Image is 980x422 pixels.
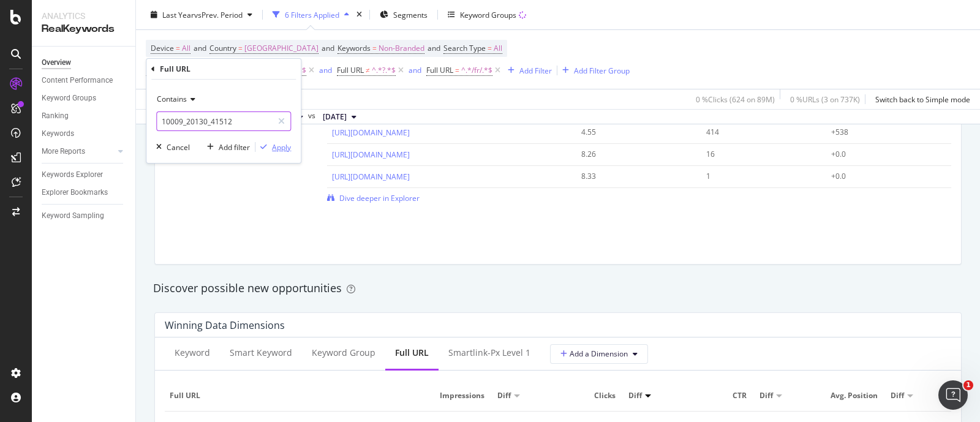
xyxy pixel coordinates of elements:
[170,390,419,401] span: Full URL
[312,347,375,359] div: Keyword Group
[42,145,85,158] div: More Reports
[323,111,347,122] span: 2024 Sep. 20th
[339,193,420,203] span: Dive deeper in Explorer
[42,127,74,140] div: Keywords
[230,347,292,359] div: Smart Keyword
[194,43,206,53] span: and
[628,390,642,401] span: Diff
[308,110,318,121] span: vs
[162,9,194,20] span: Last Year
[167,142,190,153] div: Cancel
[581,171,685,182] div: 8.33
[432,390,484,401] span: Impressions
[790,94,860,104] div: 0 % URLs ( 3 on 737K )
[831,127,935,138] div: +538
[160,64,190,74] div: Full URL
[146,5,257,24] button: Last YearvsPrev. Period
[337,43,371,53] span: Keywords
[42,168,103,181] div: Keywords Explorer
[42,127,127,140] a: Keywords
[550,344,648,364] button: Add a Dimension
[42,209,104,222] div: Keyword Sampling
[706,171,810,182] div: 1
[870,89,970,109] button: Switch back to Simple mode
[42,56,127,69] a: Overview
[42,209,127,222] a: Keyword Sampling
[332,149,410,160] a: [URL][DOMAIN_NAME]
[494,40,502,57] span: All
[42,92,127,105] a: Keyword Groups
[694,390,747,401] span: CTR
[268,5,354,24] button: 6 Filters Applied
[42,110,127,122] a: Ranking
[354,9,364,21] div: times
[759,390,773,401] span: Diff
[238,43,243,53] span: =
[557,63,630,78] button: Add Filter Group
[319,64,332,76] button: and
[42,56,71,69] div: Overview
[460,9,516,20] div: Keyword Groups
[891,390,904,401] span: Diff
[255,141,291,153] button: Apply
[322,43,334,53] span: and
[875,94,970,104] div: Switch back to Simple mode
[831,171,935,182] div: +0.0
[366,65,370,75] span: ≠
[563,390,616,401] span: Clicks
[202,141,250,153] button: Add filter
[157,94,187,104] span: Contains
[327,193,420,203] a: Dive deeper in Explorer
[165,319,285,331] div: Winning Data Dimensions
[395,347,429,359] div: Full URL
[42,22,126,36] div: RealKeywords
[455,65,459,75] span: =
[175,347,210,359] div: Keyword
[318,110,361,124] button: [DATE]
[42,92,96,105] div: Keyword Groups
[42,110,69,122] div: Ranking
[379,40,424,57] span: Non-Branded
[706,127,810,138] div: 414
[581,149,685,160] div: 8.26
[574,65,630,75] div: Add Filter Group
[560,349,628,359] span: Add a Dimension
[488,43,492,53] span: =
[448,347,530,359] div: smartlink-px Level 1
[219,142,250,153] div: Add filter
[443,43,486,53] span: Search Type
[244,40,318,57] span: [GEOGRAPHIC_DATA]
[393,9,428,20] span: Segments
[519,65,552,75] div: Add Filter
[443,5,531,24] button: Keyword Groups
[176,43,180,53] span: =
[375,5,432,24] button: Segments
[581,127,685,138] div: 4.55
[409,64,421,76] button: and
[831,149,935,160] div: +0.0
[209,43,236,53] span: Country
[706,149,810,160] div: 16
[272,142,291,153] div: Apply
[42,10,126,22] div: Analytics
[42,145,115,158] a: More Reports
[426,65,453,75] span: Full URL
[42,74,113,87] div: Content Performance
[337,65,364,75] span: Full URL
[151,141,190,153] button: Cancel
[42,74,127,87] a: Content Performance
[182,40,190,57] span: All
[428,43,440,53] span: and
[696,94,775,104] div: 0 % Clicks ( 624 on 89M )
[42,186,127,199] a: Explorer Bookmarks
[497,390,511,401] span: Diff
[963,380,973,390] span: 1
[42,186,108,199] div: Explorer Bookmarks
[151,43,174,53] span: Device
[319,65,332,75] div: and
[825,390,878,401] span: Avg. Position
[372,43,377,53] span: =
[503,63,552,78] button: Add Filter
[194,9,243,20] span: vs Prev. Period
[332,171,410,182] a: [URL][DOMAIN_NAME]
